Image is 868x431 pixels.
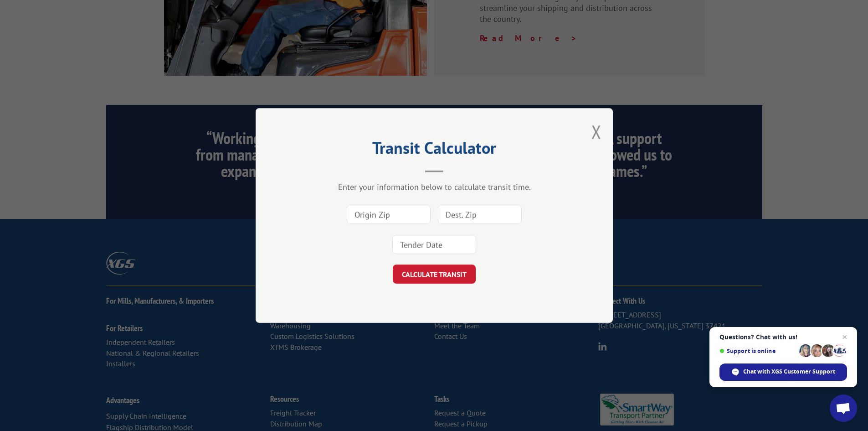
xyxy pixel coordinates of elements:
h2: Transit Calculator [301,141,567,159]
input: Origin Zip [347,205,431,224]
span: Questions? Chat with us! [719,333,847,341]
span: Close chat [839,332,850,343]
div: Open chat [830,395,857,422]
input: Dest. Zip [438,205,522,224]
button: CALCULATE TRANSIT [393,265,476,284]
input: Tender Date [392,235,476,254]
div: Enter your information below to calculate transit time. [301,182,567,192]
div: Chat with XGS Customer Support [719,363,847,381]
span: Support is online [719,348,796,354]
span: Chat with XGS Customer Support [743,368,835,376]
button: Close modal [591,119,601,144]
